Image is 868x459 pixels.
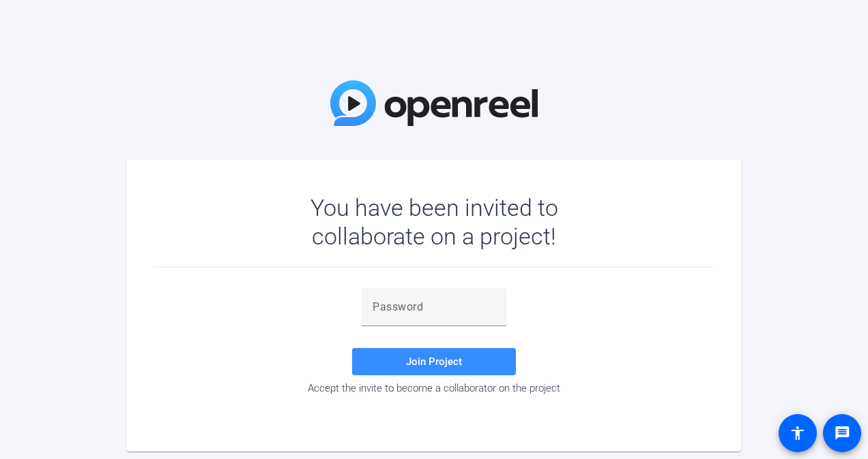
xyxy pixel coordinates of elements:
[271,193,598,251] div: You have been invited to collaborate on a project!
[352,348,516,375] button: Join Project
[406,355,462,368] span: Join Project
[790,425,806,441] mat-icon: accessibility
[154,382,714,394] div: Accept the invite to become a collaborator on the project
[834,425,850,441] mat-icon: message
[373,299,495,315] input: Password
[330,80,538,126] img: OpenReel Logo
